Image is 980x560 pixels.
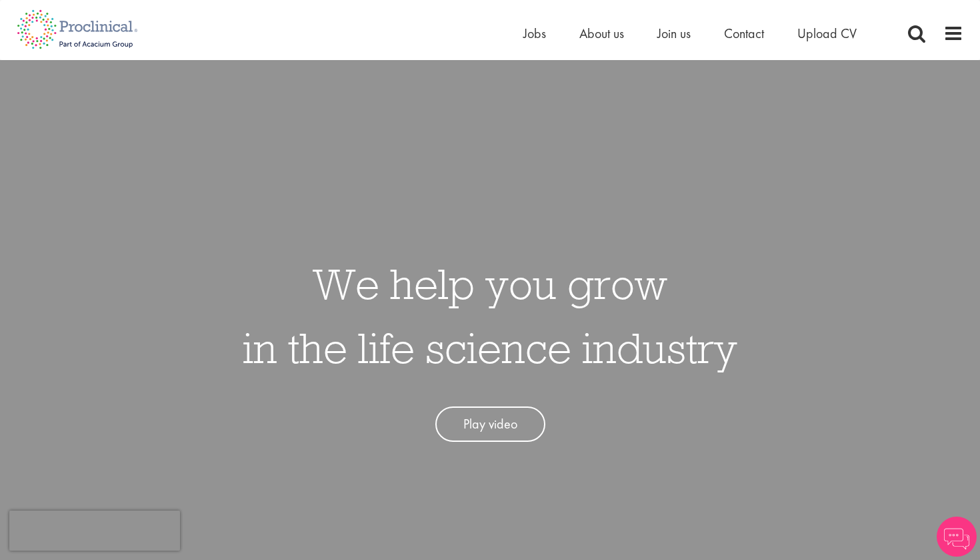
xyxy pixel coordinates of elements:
a: Play video [435,406,545,442]
a: Join us [657,25,691,42]
a: About us [579,25,624,42]
a: Upload CV [797,25,857,42]
a: Jobs [523,25,546,42]
a: Contact [724,25,764,42]
img: Chatbot [937,517,977,557]
h1: We help you grow in the life science industry [243,252,737,380]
